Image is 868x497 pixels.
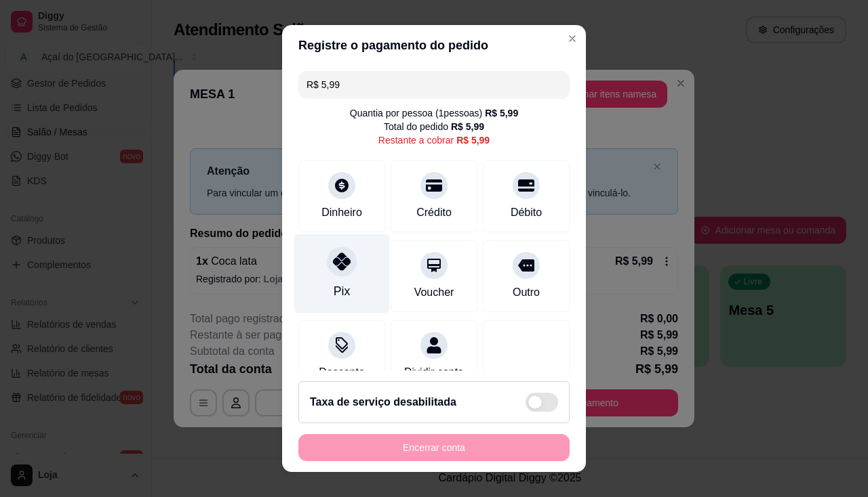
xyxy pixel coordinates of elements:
div: R$ 5,99 [456,133,490,147]
div: Dividir conta [404,364,464,381]
div: Desconto [319,364,365,381]
h2: Taxa de serviço desabilitada [310,394,456,410]
header: Registre o pagamento do pedido [282,25,586,66]
div: Total do pedido [384,120,484,133]
div: Voucher [414,284,454,301]
div: Débito [511,204,542,221]
div: Dinheiro [321,204,362,221]
button: Close [561,28,583,49]
div: Restante a cobrar [378,133,490,147]
div: Quantia por pessoa ( 1 pessoas) [350,106,518,120]
div: Crédito [416,204,452,221]
div: Pix [334,282,350,300]
input: Ex.: hambúrguer de cordeiro [307,71,561,98]
div: R$ 5,99 [485,106,518,120]
div: R$ 5,99 [451,120,484,133]
div: Outro [513,284,540,301]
